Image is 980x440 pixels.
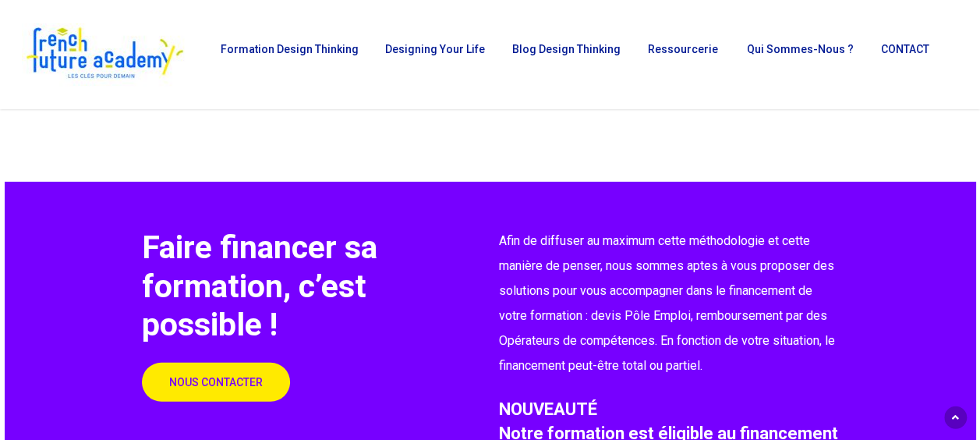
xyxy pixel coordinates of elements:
span: NOUS CONTACTER [169,374,263,390]
a: Designing Your Life [377,44,489,66]
span: Faire financer sa formation, c’est possible ! [142,229,377,343]
a: Blog Design Thinking [504,44,624,66]
span: NOUVEAUTÉ [498,399,596,419]
span: Blog Design Thinking [512,43,621,55]
a: NOUS CONTACTER [142,363,290,402]
span: CONTACT [881,43,929,55]
span: Formation Design Thinking [221,43,359,55]
span: Qui sommes-nous ? [747,43,854,55]
span: Designing Your Life [385,43,485,55]
a: CONTACT [873,44,935,66]
a: Ressourcerie [640,44,723,66]
img: French Future Academy [22,23,186,86]
a: Formation Design Thinking [213,44,362,66]
a: Qui sommes-nous ? [739,44,858,66]
span: Ressourcerie [648,43,718,55]
span: Afin de diffuser au maximum cette méthodologie et cette manière de penser, nous sommes aptes à vo... [498,233,834,373]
